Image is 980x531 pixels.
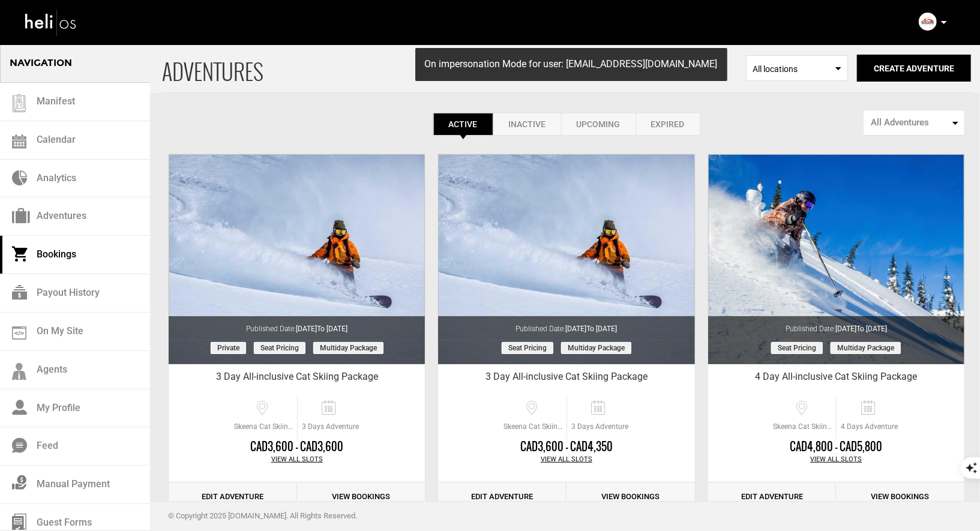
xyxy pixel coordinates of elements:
span: to [DATE] [317,325,347,333]
a: Edit Adventure [169,482,297,512]
span: 3 Days Adventure [298,422,363,432]
div: View All Slots [438,455,694,464]
img: guest-list.svg [10,94,28,112]
span: ADVENTURES [162,44,746,92]
span: Skeena Cat Skiing Base Camp, Kitimat-Stikine B, [GEOGRAPHIC_DATA], [GEOGRAPHIC_DATA] [501,422,567,432]
a: Edit Adventure [438,482,567,512]
div: 4 Day All-inclusive Cat Skiing Package [708,370,964,388]
img: heli-logo [24,7,78,38]
a: Edit Adventure [708,482,837,512]
span: [DATE] [296,325,347,333]
div: Published Date: [169,316,425,334]
div: View All Slots [708,455,964,464]
div: 3 Day All-inclusive Cat Skiing Package [438,370,694,388]
span: All locations [753,63,841,75]
div: Published Date: [438,316,694,334]
span: Multiday package [313,342,383,354]
a: View Bookings [297,482,425,512]
div: View All Slots [169,455,425,464]
span: Seat Pricing [254,342,305,354]
span: Select box activate [746,55,848,81]
a: Inactive [493,113,561,136]
span: Seat Pricing [771,342,823,354]
span: Seat Pricing [502,342,553,354]
button: Create Adventure [857,55,971,82]
span: [DATE] [835,325,887,333]
div: On impersonation Mode for user: [EMAIL_ADDRESS][DOMAIN_NAME] [415,48,727,81]
div: Published Date: [708,316,964,334]
a: Expired [636,113,700,136]
a: View Bookings [836,482,964,512]
span: Skeena Cat Skiing Base Camp, Kitimat-Stikine B, [GEOGRAPHIC_DATA], [GEOGRAPHIC_DATA] [231,422,297,432]
span: [DATE] [565,325,617,333]
span: to [DATE] [856,325,887,333]
button: All Adventures [863,110,965,136]
span: Private [211,342,246,354]
span: Multiday package [561,342,631,354]
span: All Adventures [871,116,949,129]
span: 4 Days Adventure [837,422,902,432]
span: Multiday package [831,342,901,354]
img: agents-icon.svg [12,363,26,380]
a: Upcoming [561,113,636,136]
img: calendar.svg [12,134,26,149]
a: Active [433,113,493,136]
img: img_f63f189c3556185939f40ae13d6fd395.png [919,13,937,31]
img: on_my_site.svg [12,326,26,340]
a: View Bookings [567,482,695,512]
span: Skeena Cat Skiing Base Camp, Kitimat-Stikine B, [GEOGRAPHIC_DATA], [GEOGRAPHIC_DATA] [770,422,836,432]
div: CAD3,600 - CAD4,350 [438,439,694,455]
span: 3 Days Adventure [567,422,633,432]
span: to [DATE] [586,325,617,333]
div: CAD3,600 - CAD3,600 [169,439,425,455]
div: 3 Day All-inclusive Cat Skiing Package [169,370,425,388]
div: CAD4,800 - CAD5,800 [708,439,964,455]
